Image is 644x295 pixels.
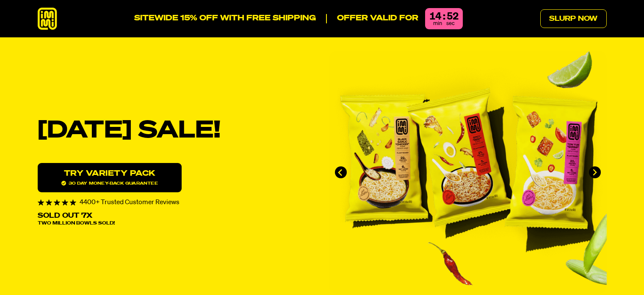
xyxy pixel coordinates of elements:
p: Sold Out 7X [38,213,92,219]
span: min [433,21,442,26]
a: Try variety Pack30 day money-back guarantee [38,163,182,192]
div: 4400+ Trusted Customer Reviews [38,199,315,206]
button: Go to last slide [335,166,347,178]
h1: [DATE] SALE! [38,119,315,143]
p: SITEWIDE 15% OFF WITH FREE SHIPPING [134,14,316,23]
span: 30 day money-back guarantee [61,181,158,185]
div: immi slideshow [329,51,607,294]
li: 1 of 4 [329,51,607,294]
span: sec [446,21,455,26]
button: Next slide [589,166,601,178]
a: Slurp Now [540,9,607,28]
div: 52 [447,11,459,22]
span: Two Million Bowls Sold! [38,221,115,226]
div: : [443,11,445,22]
div: 14 [429,11,441,22]
p: Offer valid for [326,14,418,23]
